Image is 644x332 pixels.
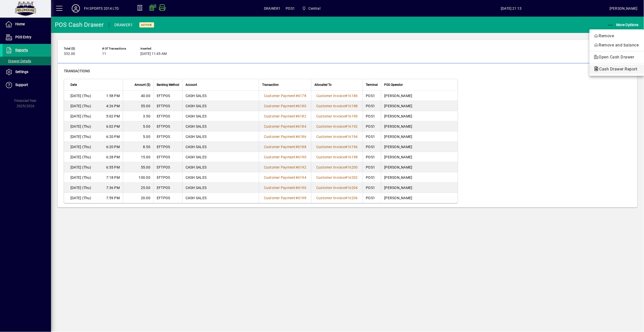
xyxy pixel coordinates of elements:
span: Open Cash Drawer [594,54,640,60]
span: Cash Drawer Report [594,67,640,72]
span: Remove and balance [594,42,640,48]
button: Remove and balance [590,41,644,50]
span: Remove [594,33,640,39]
button: Open Cash Drawer [590,53,644,62]
button: Remove [590,31,644,41]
